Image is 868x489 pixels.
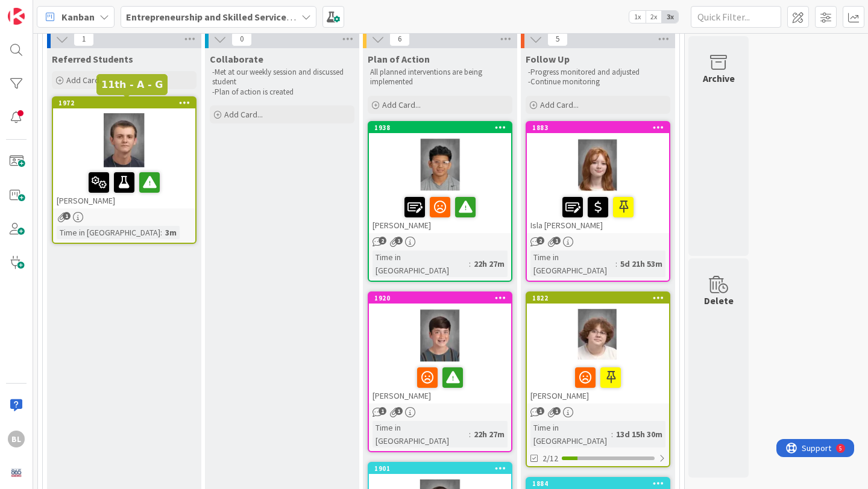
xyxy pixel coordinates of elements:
span: 1 [379,407,386,415]
div: 1884 [532,479,669,488]
div: 5d 21h 53m [617,257,665,270]
div: 1901 [374,464,511,473]
span: 1 [63,212,71,220]
input: Quick Filter... [691,6,781,28]
div: 1884 [527,478,669,489]
span: Add Card... [224,109,263,120]
div: 22h 27m [471,257,508,270]
b: Entrepreneurship and Skilled Services Interventions - [DATE]-[DATE] [126,11,421,23]
span: Follow Up [526,53,570,65]
div: Isla [PERSON_NAME] [527,192,669,233]
img: avatar [8,464,25,481]
span: 2 [536,237,544,244]
div: 1883 [527,122,669,133]
div: [PERSON_NAME] [369,363,511,403]
div: 1920 [374,294,511,302]
div: 1938 [374,123,511,132]
span: 3x [662,11,678,23]
span: 1x [629,11,646,23]
div: Time in [GEOGRAPHIC_DATA] [530,421,611,447]
div: Archive [703,71,735,86]
span: : [469,257,471,270]
p: -Plan of action is created [212,87,352,97]
div: 1822 [527,293,669,304]
span: : [611,428,613,441]
h5: 11th - A - G [101,79,163,90]
a: 1822[PERSON_NAME]Time in [GEOGRAPHIC_DATA]:13d 15h 30m2/12 [526,291,670,467]
div: Time in [GEOGRAPHIC_DATA] [373,251,469,277]
a: 1938[PERSON_NAME]Time in [GEOGRAPHIC_DATA]:22h 27m [368,121,512,282]
div: [PERSON_NAME] [369,192,511,233]
span: : [469,428,471,441]
span: 6 [389,32,410,46]
span: Add Card... [66,75,105,86]
div: 5 [63,5,66,14]
div: Time in [GEOGRAPHIC_DATA] [373,421,469,447]
a: 1920[PERSON_NAME]Time in [GEOGRAPHIC_DATA]:22h 27m [368,291,512,452]
p: -Met at our weekly session and discussed student [212,67,352,87]
img: Visit kanbanzone.com [8,8,25,25]
span: 5 [547,32,568,46]
div: 1920[PERSON_NAME] [369,293,511,403]
div: 1972[PERSON_NAME] [53,98,195,208]
span: : [160,226,162,239]
p: -Continue monitoring [528,77,668,87]
span: Support [25,2,55,16]
div: 22h 27m [471,428,508,441]
div: 3m [162,226,180,239]
p: All planned interventions are being implemented [370,67,510,87]
span: 1 [553,237,561,244]
div: 1972 [58,99,195,107]
span: 2/12 [542,452,558,465]
div: BL [8,431,25,447]
span: 1 [74,32,94,46]
div: 1901 [369,463,511,474]
span: : [615,257,617,270]
div: [PERSON_NAME] [527,363,669,403]
div: Time in [GEOGRAPHIC_DATA] [57,226,160,239]
p: -Progress monitored and adjusted [528,67,668,77]
span: 1 [395,237,403,244]
div: 13d 15h 30m [613,428,665,441]
div: 1883Isla [PERSON_NAME] [527,122,669,233]
div: 1822 [532,294,669,302]
div: 1883 [532,123,669,132]
div: Time in [GEOGRAPHIC_DATA] [530,251,615,277]
div: 1822[PERSON_NAME] [527,293,669,403]
div: 1938 [369,122,511,133]
span: 2x [646,11,662,23]
a: 1972[PERSON_NAME]Time in [GEOGRAPHIC_DATA]:3m [52,96,197,244]
span: 1 [395,407,403,415]
div: [PERSON_NAME] [53,167,195,208]
span: Plan of Action [368,53,430,65]
div: 1938[PERSON_NAME] [369,122,511,233]
span: Referred Students [52,53,133,65]
span: 0 [231,32,252,46]
span: Add Card... [382,99,421,110]
div: Delete [704,293,734,308]
span: 1 [553,407,561,415]
span: 2 [379,237,386,244]
span: Add Card... [540,99,579,110]
span: 1 [536,407,544,415]
span: Kanban [61,10,95,24]
div: 1920 [369,293,511,304]
a: 1883Isla [PERSON_NAME]Time in [GEOGRAPHIC_DATA]:5d 21h 53m [526,121,670,282]
div: 1972 [53,98,195,108]
span: Collaborate [210,53,263,65]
